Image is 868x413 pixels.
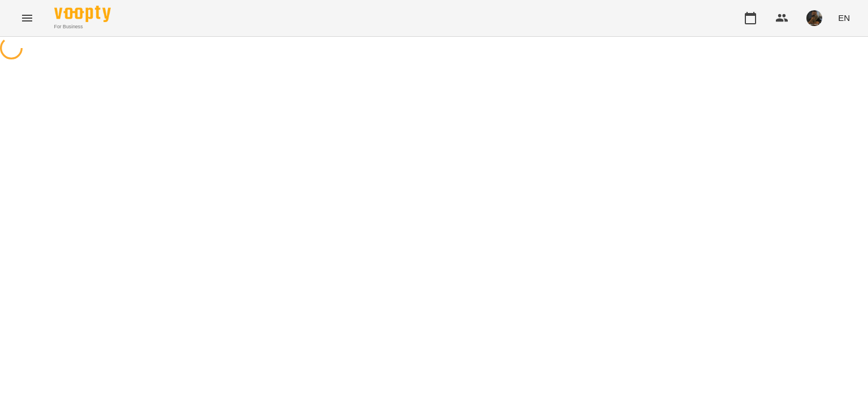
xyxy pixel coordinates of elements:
img: Voopty Logo [54,6,111,22]
span: For Business [54,23,111,31]
button: Menu [14,5,41,32]
span: EN [838,12,850,24]
button: EN [834,7,854,28]
img: 38836d50468c905d322a6b1b27ef4d16.jpg [806,10,822,26]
